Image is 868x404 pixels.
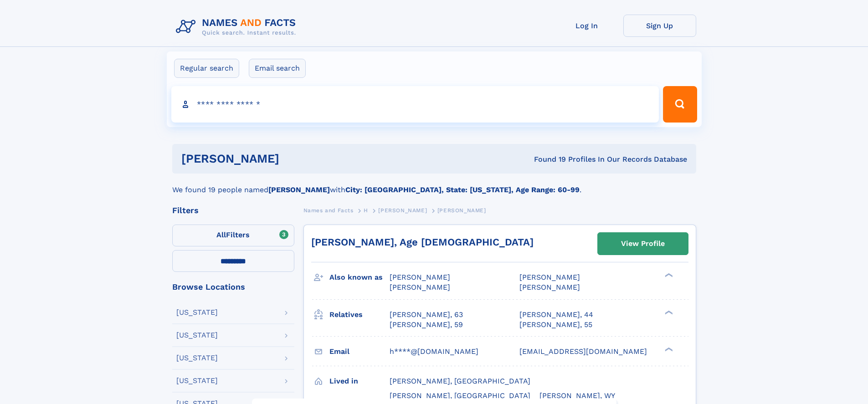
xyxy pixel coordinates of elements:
a: Names and Facts [303,205,354,216]
a: View Profile [598,233,688,255]
span: [PERSON_NAME] [519,283,580,291]
span: [PERSON_NAME] [437,207,486,214]
div: View Profile [621,233,665,254]
h3: Lived in [329,373,390,389]
a: [PERSON_NAME], Age [DEMOGRAPHIC_DATA] [311,236,534,248]
h3: Relatives [329,307,390,322]
div: We found 19 people named with . [172,174,696,195]
b: [PERSON_NAME] [268,185,330,194]
a: [PERSON_NAME], 44 [519,310,593,320]
img: Logo Names and Facts [172,15,303,39]
label: Email search [249,59,306,78]
a: [PERSON_NAME], 59 [390,320,463,330]
span: [PERSON_NAME], [GEOGRAPHIC_DATA] [390,377,530,385]
div: ❯ [663,309,673,315]
span: [PERSON_NAME] [390,283,450,291]
label: Filters [172,225,294,246]
span: [PERSON_NAME] [519,273,580,281]
span: [PERSON_NAME], WY [539,391,615,400]
a: Sign Up [623,15,696,37]
div: [US_STATE] [176,332,218,339]
span: [EMAIL_ADDRESS][DOMAIN_NAME] [519,347,647,356]
h3: Also known as [329,270,390,285]
span: [PERSON_NAME] [378,207,427,214]
div: ❯ [663,346,673,352]
div: [US_STATE] [176,377,218,384]
a: [PERSON_NAME] [378,205,427,216]
a: H [364,205,368,216]
a: [PERSON_NAME], 63 [390,310,463,320]
span: All [216,230,226,239]
input: search input [171,86,659,123]
h3: Email [329,344,390,359]
div: [US_STATE] [176,354,218,362]
div: ❯ [663,272,673,278]
div: [US_STATE] [176,309,218,316]
div: Browse Locations [172,283,294,291]
label: Regular search [174,59,239,78]
a: Log In [550,15,623,37]
div: Found 19 Profiles In Our Records Database [406,154,687,164]
div: Filters [172,206,294,215]
button: Search Button [663,86,697,123]
b: City: [GEOGRAPHIC_DATA], State: [US_STATE], Age Range: 60-99 [345,185,580,194]
a: [PERSON_NAME], 55 [519,320,592,330]
span: H [364,207,368,214]
h1: [PERSON_NAME] [181,153,407,164]
span: [PERSON_NAME] [390,273,450,281]
span: [PERSON_NAME], [GEOGRAPHIC_DATA] [390,391,530,400]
